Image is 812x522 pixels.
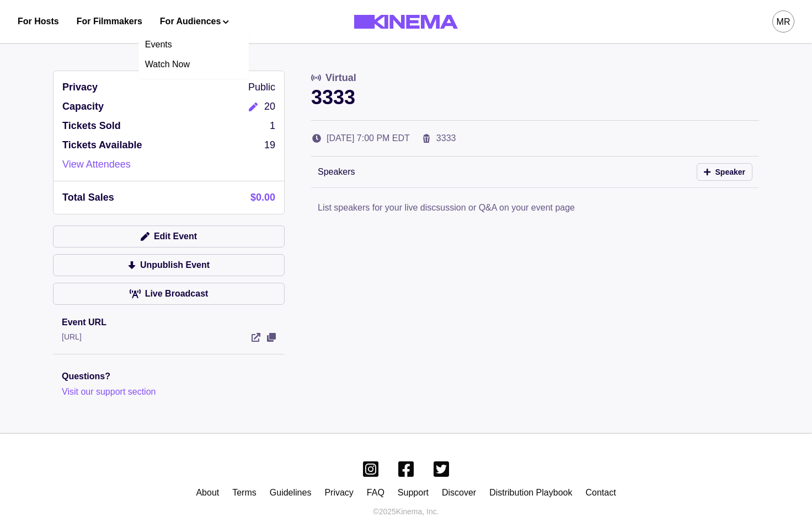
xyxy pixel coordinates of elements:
[270,488,312,497] a: Guidelines
[196,488,219,497] a: About
[62,138,142,153] p: Tickets Available
[325,71,356,85] p: Virtual
[250,190,275,205] p: $0.00
[62,119,121,133] p: Tickets Sold
[264,99,275,114] p: 20
[367,488,384,497] a: FAQ
[270,119,275,133] p: 1
[62,332,82,341] a: [URL]
[436,133,456,143] a: 3333
[489,488,572,497] a: Distribution Playbook
[777,15,790,29] div: MR
[242,99,264,114] button: Edit
[62,190,114,205] p: Total Sales
[267,333,276,342] button: View Event
[53,225,285,247] button: Edit Event
[398,488,429,497] a: Support
[697,163,752,181] button: Speaker
[160,15,229,28] button: For Audiences
[62,387,156,396] a: Visit our support section
[318,201,575,214] p: List speakers for your live discsussion or Q&A on your event page
[77,15,142,28] a: For Filmmakers
[232,488,257,497] a: Terms
[53,283,285,305] a: Live Broadcast
[585,488,616,497] a: Contact
[373,506,439,518] p: © 2025 Kinema, Inc.
[252,333,260,342] a: View Event
[62,80,98,95] p: Privacy
[324,488,353,497] a: Privacy
[248,80,275,95] p: Public
[18,15,59,28] a: For Hosts
[311,85,759,109] p: 3333
[318,165,355,179] p: Speakers
[62,370,276,383] p: Questions?
[62,99,104,114] p: Capacity
[62,157,131,172] a: View Attendees
[138,55,249,74] a: Watch Now
[62,316,276,329] p: Event URL
[264,138,275,153] p: 19
[53,254,285,276] button: Unpublish Event
[442,488,476,497] a: Discover
[327,132,410,145] p: [DATE] 7:00 PM EDT
[138,35,249,55] a: Events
